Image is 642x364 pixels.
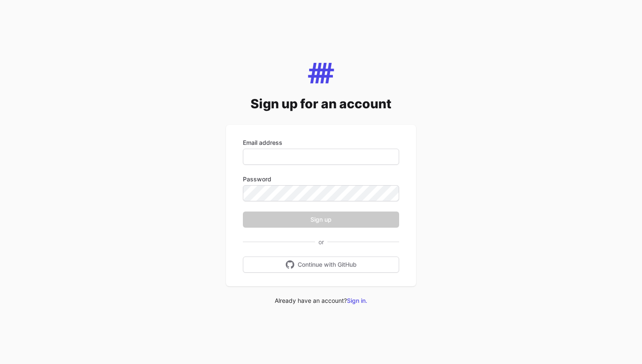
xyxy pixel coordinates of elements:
button: Continue with GitHub [243,257,399,273]
span: or [315,238,327,246]
label: Email address [243,138,399,147]
a: Mapping Tool [307,80,335,88]
img: Mapping Tool [307,59,335,87]
a: Sign in. [347,296,367,305]
h2: Sign up for an account [226,96,416,111]
button: Sign up [243,212,399,228]
div: Already have an account? [226,296,416,305]
label: Password [243,175,399,183]
span: Continue with GitHub [298,260,357,269]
